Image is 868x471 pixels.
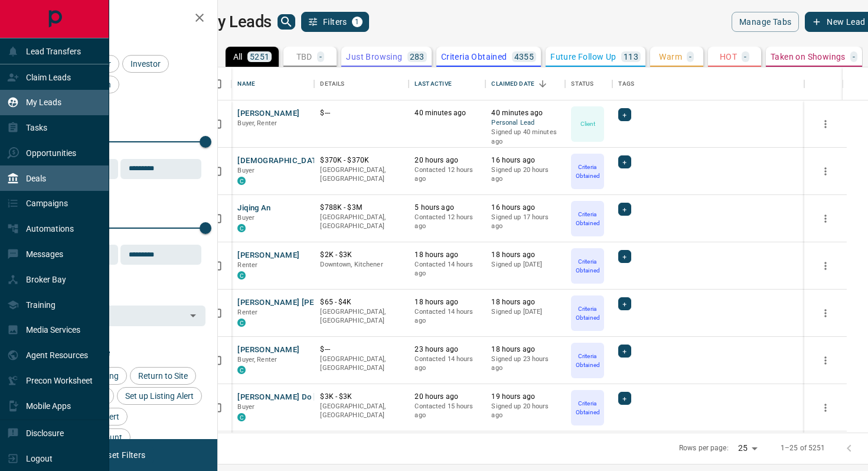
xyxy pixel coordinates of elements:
button: search button [278,14,295,30]
span: + [622,345,626,357]
span: Return to Site [134,371,192,381]
p: 18 hours ago [491,297,559,307]
span: Renter [237,261,257,269]
button: [PERSON_NAME] [237,250,299,261]
p: 5 hours ago [415,203,479,213]
p: 5251 [250,53,270,61]
p: Criteria Obtained [572,399,603,417]
p: Contacted 14 hours ago [415,260,479,278]
button: Open [185,307,201,324]
button: more [817,304,834,322]
p: Signed up 17 hours ago [491,213,559,231]
p: Contacted 12 hours ago [415,165,479,184]
span: + [622,109,626,121]
p: Criteria Obtained [572,257,603,275]
button: Reset Filters [90,445,153,465]
p: TBD [296,53,312,61]
span: 1 [353,18,361,26]
p: 23 hours ago [415,345,479,355]
div: condos.ca [237,319,246,327]
button: [PERSON_NAME] Do [PERSON_NAME] [237,392,375,403]
p: Downtown, Kitchener [320,260,403,269]
p: - [319,53,322,61]
div: Claimed Date [485,67,565,100]
p: [GEOGRAPHIC_DATA], [GEOGRAPHIC_DATA] [320,213,403,231]
div: Details [314,67,409,100]
p: 283 [410,53,425,61]
p: - [744,53,746,61]
p: [GEOGRAPHIC_DATA], [GEOGRAPHIC_DATA] [320,402,403,420]
span: + [622,156,626,168]
div: condos.ca [237,177,246,185]
p: $3K - $3K [320,392,403,402]
span: Renter [237,308,257,316]
p: Signed up 20 hours ago [491,165,559,184]
div: Last Active [409,67,485,100]
p: Criteria Obtained [572,163,603,180]
p: - [853,53,855,61]
div: condos.ca [237,366,246,374]
div: condos.ca [237,413,246,421]
p: [GEOGRAPHIC_DATA], [GEOGRAPHIC_DATA] [320,355,403,373]
p: Contacted 15 hours ago [415,402,479,420]
p: [GEOGRAPHIC_DATA], [GEOGRAPHIC_DATA] [320,307,403,326]
div: + [618,108,631,121]
div: + [618,203,631,216]
p: $--- [320,345,403,355]
button: more [817,257,834,275]
p: $2K - $3K [320,250,403,260]
p: Criteria Obtained [572,304,603,322]
p: 40 minutes ago [491,108,559,118]
p: 18 hours ago [491,345,559,355]
p: 19 hours ago [491,392,559,402]
span: + [622,251,626,262]
span: Investor [126,59,165,69]
p: Contacted 14 hours ago [415,307,479,326]
button: [PERSON_NAME] [237,345,299,356]
p: - [689,53,691,61]
div: Name [231,67,314,100]
h2: Filters [38,12,205,26]
p: Contacted 14 hours ago [415,355,479,373]
p: Signed up 40 minutes ago [491,128,559,146]
div: Claimed Date [491,67,534,100]
div: Tags [612,67,804,100]
button: Manage Tabs [732,12,799,32]
span: Set up Listing Alert [121,391,198,401]
span: Buyer, Renter [237,119,277,127]
p: Warm [659,53,682,61]
p: 16 hours ago [491,203,559,213]
p: [GEOGRAPHIC_DATA], [GEOGRAPHIC_DATA] [320,165,403,184]
div: Details [320,67,344,100]
p: 18 hours ago [415,297,479,307]
p: All [233,53,243,61]
p: 20 hours ago [415,392,479,402]
span: Buyer [237,167,254,174]
div: condos.ca [237,224,246,232]
div: Name [237,67,255,100]
p: Signed up 23 hours ago [491,355,559,373]
button: more [817,163,834,180]
span: Personal Lead [491,118,559,128]
p: Criteria Obtained [572,352,603,369]
div: condos.ca [237,271,246,280]
button: more [817,210,834,228]
button: Filters1 [301,12,369,32]
button: [PERSON_NAME] [237,108,299,119]
div: + [618,392,631,405]
p: 18 hours ago [491,250,559,260]
span: + [622,392,626,404]
p: 1–25 of 5251 [781,443,825,453]
p: $65 - $4K [320,297,403,307]
button: Sort [534,76,551,92]
p: Signed up [DATE] [491,307,559,317]
span: Buyer [237,403,254,411]
p: Signed up 20 hours ago [491,402,559,420]
p: 40 minutes ago [415,108,479,118]
div: + [618,250,631,263]
p: Criteria Obtained [572,210,603,228]
p: $--- [320,108,403,118]
p: HOT [720,53,737,61]
span: + [622,203,626,215]
span: + [622,298,626,310]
